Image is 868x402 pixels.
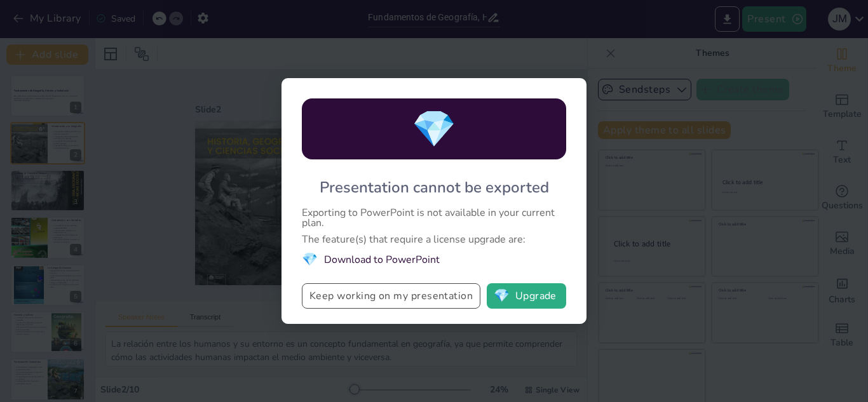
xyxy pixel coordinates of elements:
[412,105,456,154] span: diamond
[302,251,566,268] li: Download to PowerPoint
[487,283,566,309] button: diamondUpgrade
[320,177,549,198] div: Presentation cannot be exported
[302,283,480,309] button: Keep working on my presentation
[494,290,510,302] span: diamond
[302,251,318,268] span: diamond
[302,208,566,228] div: Exporting to PowerPoint is not available in your current plan.
[302,234,566,245] div: The feature(s) that require a license upgrade are:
